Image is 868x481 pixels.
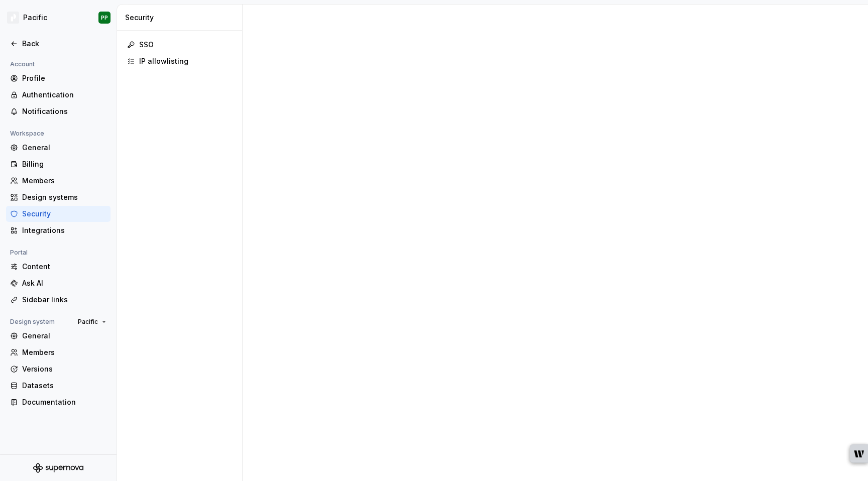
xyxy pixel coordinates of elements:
[22,143,106,153] div: General
[22,262,106,272] div: Content
[22,278,106,288] div: Ask AI
[6,189,111,205] a: Design systems
[6,259,111,275] a: Content
[22,73,106,83] div: Profile
[6,247,32,259] div: Portal
[6,344,111,360] a: Members
[22,364,106,374] div: Versions
[22,192,106,202] div: Design systems
[22,209,106,219] div: Security
[22,225,106,235] div: Integrations
[6,222,111,238] a: Integrations
[22,347,106,357] div: Members
[6,58,39,70] div: Account
[139,40,232,50] div: SSO
[6,292,111,308] a: Sidebar links
[22,381,106,391] div: Datasets
[123,53,236,69] a: IP allowlisting
[22,39,106,49] div: Back
[22,295,106,305] div: Sidebar links
[139,56,232,66] div: IP allowlisting
[6,275,111,291] a: Ask AI
[6,140,111,156] a: General
[22,159,106,169] div: Billing
[6,173,111,189] a: Members
[6,394,111,410] a: Documentation
[22,106,106,116] div: Notifications
[22,176,106,186] div: Members
[6,206,111,222] a: Security
[22,90,106,100] div: Authentication
[23,13,47,23] div: Pacific
[22,331,106,341] div: General
[6,328,111,344] a: General
[6,361,111,377] a: Versions
[22,397,106,407] div: Documentation
[33,463,83,473] svg: Supernova Logo
[6,156,111,172] a: Billing
[6,36,111,52] a: Back
[6,128,48,140] div: Workspace
[123,37,236,53] a: SSO
[7,12,19,24] img: 8d0dbd7b-a897-4c39-8ca0-62fbda938e11.png
[101,14,108,22] div: PP
[125,13,238,23] div: Security
[6,378,111,394] a: Datasets
[6,87,111,103] a: Authentication
[78,318,98,326] span: Pacific
[6,70,111,86] a: Profile
[6,103,111,119] a: Notifications
[2,7,115,29] button: PacificPP
[6,316,59,328] div: Design system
